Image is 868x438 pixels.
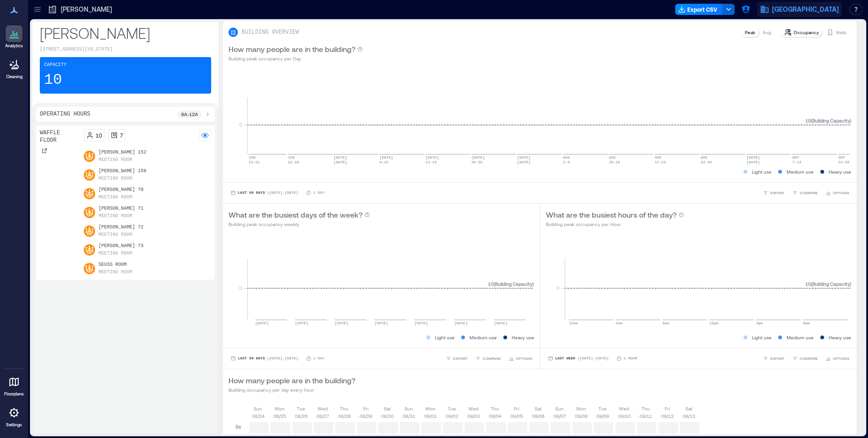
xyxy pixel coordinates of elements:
p: 08/31 [403,412,415,420]
button: EXPORT [761,354,787,363]
p: [PERSON_NAME] [40,23,211,42]
p: Meeting Room [99,250,132,257]
p: Building peak occupancy per Hour [546,220,684,228]
text: [DATE] [426,155,439,160]
p: Tue [297,405,305,412]
p: 7 [120,131,123,139]
p: Wed [317,405,328,412]
text: [DATE] [414,321,428,325]
p: Building occupancy per day every hour [228,386,355,394]
text: 4pm [756,321,763,325]
button: EXPORT [761,188,787,197]
p: Tue [448,405,456,412]
text: [DATE] [334,160,347,164]
span: OPTIONS [516,356,532,361]
p: Capacity [44,61,66,69]
text: 24-30 [700,160,712,164]
p: Meeting Room [99,175,132,182]
tspan: 0 [239,285,242,291]
p: [PERSON_NAME] 71 [99,205,144,212]
p: Occupancy [794,29,819,36]
p: 8a [235,423,241,431]
text: [DATE] [380,155,393,160]
p: 08/26 [295,412,308,420]
p: Medium use [470,334,497,341]
p: Meeting Room [99,231,132,239]
button: COMPARE [790,188,820,197]
p: 09/10 [618,412,631,420]
text: [DATE] [334,155,347,160]
text: 3-9 [563,160,570,164]
p: BUILDING OVERVIEW [242,29,299,36]
p: 09/12 [661,412,674,420]
text: AUG [609,155,616,160]
text: [DATE] [454,321,468,325]
p: Light use [752,168,772,175]
a: Cleaning [2,53,26,82]
p: Wed [619,405,629,412]
p: Medium use [787,334,814,341]
p: Mon [426,405,435,412]
p: Peak [745,29,755,36]
text: [DATE] [517,160,530,164]
p: 09/05 [510,412,523,420]
text: 8am [662,321,669,325]
text: [DATE] [746,160,760,164]
p: Operating Hours [40,110,90,118]
button: Last Week |[DATE]-[DATE] [546,354,611,363]
text: [DATE] [517,155,530,160]
p: Fri [363,405,368,412]
p: Meeting Room [99,212,132,220]
text: [DATE] [375,321,388,325]
text: SEP [792,155,799,160]
p: Seuss Room [99,261,132,269]
p: [PERSON_NAME] 72 [99,224,144,231]
p: Sun [555,405,564,412]
button: Last 90 Days |[DATE]-[DATE] [228,354,300,363]
p: Building peak occupancy weekly [228,220,370,228]
p: Building peak occupancy per Day [228,55,363,62]
button: [GEOGRAPHIC_DATA] [757,2,842,17]
p: Cleaning [6,74,22,80]
p: 08/29 [360,412,372,420]
p: Waffle Floor [40,129,80,144]
text: AUG [563,155,570,160]
text: 4am [616,321,623,325]
text: 20-26 [471,160,483,164]
button: Export CSV [675,4,723,15]
p: Light use [435,334,455,341]
p: 09/08 [575,412,588,420]
text: 8pm [803,321,810,325]
button: OPTIONS [824,354,851,363]
p: Sat [384,405,390,412]
p: [PERSON_NAME] 158 [99,168,147,175]
a: Settings [3,401,25,431]
text: 7-13 [792,160,801,164]
p: 09/01 [424,412,437,420]
text: [DATE] [746,155,760,160]
p: Avg [763,29,771,36]
text: 22-28 [288,160,299,164]
p: Fri [665,405,670,412]
span: [GEOGRAPHIC_DATA] [772,5,839,14]
p: 10 [96,131,102,139]
text: 15-21 [249,160,260,164]
p: How many people are in the building? [228,44,355,55]
p: Fri [514,405,519,412]
text: 12am [569,321,578,325]
p: 1 Day [313,356,324,361]
p: Thu [641,405,650,412]
span: EXPORT [453,356,468,361]
p: 8a - 12a [181,110,198,118]
p: 1 Hour [624,356,637,361]
p: 08/30 [381,412,394,420]
p: Thu [340,405,348,412]
text: 12pm [709,321,718,325]
p: Sun [254,405,262,412]
button: Last 90 Days |[DATE]-[DATE] [228,188,300,197]
p: Thu [491,405,499,412]
text: SEP [838,155,845,160]
p: Analytics [5,43,23,49]
p: 09/04 [489,412,501,420]
p: 08/27 [316,412,329,420]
